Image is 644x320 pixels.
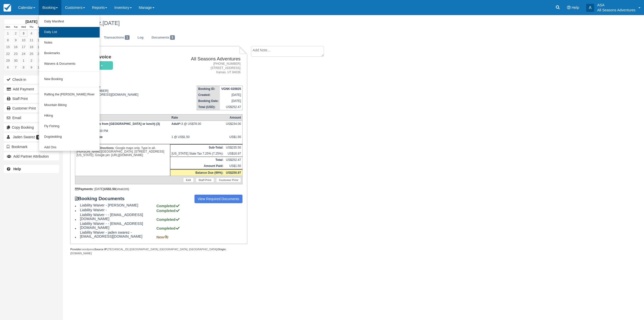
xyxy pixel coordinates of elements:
div: US$1.50 [226,135,241,143]
button: Add Payment [4,85,59,93]
a: Waivers & Documents [39,59,100,69]
th: Sub-Total: [170,145,225,151]
span: Liability Waiver - [80,208,155,212]
td: [DATE] 01:00 PM - 04:00 PM [75,121,170,134]
th: Total: [170,157,225,163]
td: [US_STATE] State Tax 7.25% (7.25%): [170,151,225,157]
td: 3 @ US$78.00 [170,121,225,134]
th: Thu [27,24,35,30]
button: Bookmark [4,143,59,151]
a: 8 [20,64,27,71]
a: 10 [35,64,43,71]
a: Rafting the [PERSON_NAME] River [39,89,100,100]
th: Fri [35,24,43,30]
strong: Payments [75,187,93,191]
td: US$16.97 [225,151,243,157]
a: 2 [12,30,20,37]
button: Copy Booking [4,123,59,131]
a: Fly Fishing [39,121,100,132]
strong: Provider: [70,248,82,251]
td: US$235.50 [225,145,243,151]
span: 1 [125,35,130,40]
p: ASA [597,3,635,8]
td: [DATE] [220,92,242,98]
th: Total (USD): [197,104,220,110]
a: 30 [12,57,20,64]
img: checkfront-main-nav-mini-logo.png [4,4,11,12]
a: 22 [4,50,12,57]
td: US$252.47 [225,157,243,163]
a: 29 [4,57,12,64]
a: Transactions1 [100,33,133,43]
button: Check-in [4,76,59,84]
a: Help [4,165,59,173]
a: 2 [27,57,35,64]
a: New Booking [39,74,100,85]
strong: Adult* [171,122,181,126]
th: Item [75,115,170,121]
span: Liability Waiver - jaden swarez - [EMAIL_ADDRESS][DOMAIN_NAME] [80,230,155,238]
b: Help [13,167,21,171]
th: Booking Date: [197,98,220,104]
a: Jaden Swarez 1 [4,133,59,141]
a: Deposit [75,61,111,70]
strong: New [156,235,169,239]
ul: Booking [39,15,100,151]
a: 25 [27,50,35,57]
strong: Completed [156,218,180,222]
a: Customer Print [216,177,241,183]
a: 12 [35,37,43,44]
td: US$252.47 [220,104,242,110]
a: Documents5 [148,33,178,43]
a: 1 [20,57,27,64]
a: Staff Print [196,177,214,183]
th: Amount [225,115,243,121]
a: 6 [4,64,12,71]
a: 26 [35,50,43,57]
a: 9 [12,37,20,44]
span: 1 [36,135,41,139]
th: Balance Due (99%): [170,169,225,176]
span: Liability Waiver - - [EMAIL_ADDRESS][DOMAIN_NAME] [80,222,155,230]
a: 3 [20,30,27,37]
a: 17 [20,44,27,50]
a: 11 [27,37,35,44]
strong: US$250.97 [226,171,241,174]
th: Tue [12,24,20,30]
strong: [DATE] [25,20,37,24]
th: Booking ID: [197,86,220,92]
a: 18 [27,44,35,50]
h2: All Seasons Adventures [168,56,240,62]
strong: Booking Documents [75,196,129,201]
a: 5 [35,30,43,37]
a: 9 [27,64,35,71]
div: wordpress [TECHNICAL_ID] ([GEOGRAPHIC_DATA], [GEOGRAPHIC_DATA], [GEOGRAPHIC_DATA]) : [DOMAIN_NAME] [70,247,247,255]
p: All Seasons Adventures [597,8,635,13]
address: [PHONE_NUMBER] [STREET_ADDRESS] Kamas, UT 84036 [168,62,240,75]
a: 7 [12,64,20,71]
th: Mon [4,24,12,30]
a: 3 [35,57,43,64]
div: [PHONE_NUMBER] [EMAIL_ADDRESS][DOMAIN_NAME] [75,85,166,96]
a: Dogsledding [39,132,100,142]
a: 8 [4,37,12,44]
a: 10 [20,37,27,44]
i: Help [567,6,571,9]
th: Created: [197,92,220,98]
button: Add Partner Attribution [4,152,59,160]
a: Daily Manifest [39,16,100,27]
a: 1 [4,30,12,37]
a: 16 [12,44,20,50]
span: [DATE] [103,20,120,26]
a: Daily List [39,27,100,38]
th: Amount Paid: [170,163,225,169]
h1: Booking Invoice [75,54,166,60]
div: US$234.00 [226,122,241,130]
a: Staff Print [4,95,59,103]
strong: VGNK-020925 [221,87,241,91]
a: 23 [12,50,20,57]
button: Email [4,114,59,122]
strong: Completed [156,204,180,208]
a: Edit [183,177,194,183]
a: Notes [39,38,100,48]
